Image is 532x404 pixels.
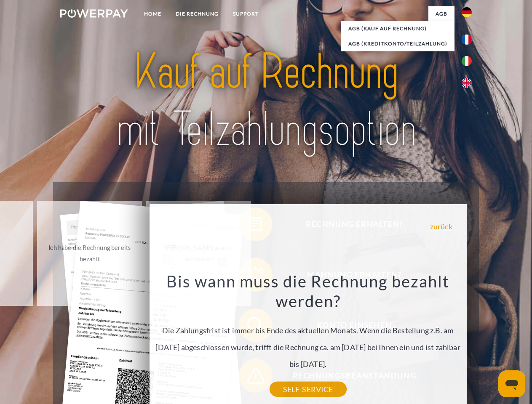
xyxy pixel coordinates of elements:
[462,7,472,17] img: de
[154,271,462,389] div: Die Zahlungsfrist ist immer bis Ende des aktuellen Monats. Wenn die Bestellung z.B. am [DATE] abg...
[137,6,168,21] a: Home
[430,223,452,230] a: zurück
[42,242,137,265] div: Ich habe die Rechnung bereits bezahlt
[80,40,452,161] img: title-powerpay_de.svg
[462,78,472,88] img: en
[226,6,266,21] a: SUPPORT
[341,36,454,51] a: AGB (Kreditkonto/Teilzahlung)
[428,6,454,21] a: agb
[498,370,525,397] iframe: Schaltfläche zum Öffnen des Messaging-Fensters
[462,35,472,45] img: fr
[154,271,462,311] h3: Bis wann muss die Rechnung bezahlt werden?
[341,21,454,36] a: AGB (Kauf auf Rechnung)
[168,6,226,21] a: DIE RECHNUNG
[60,9,128,18] img: logo-powerpay-white.svg
[270,382,347,397] a: SELF-SERVICE
[462,56,472,66] img: it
